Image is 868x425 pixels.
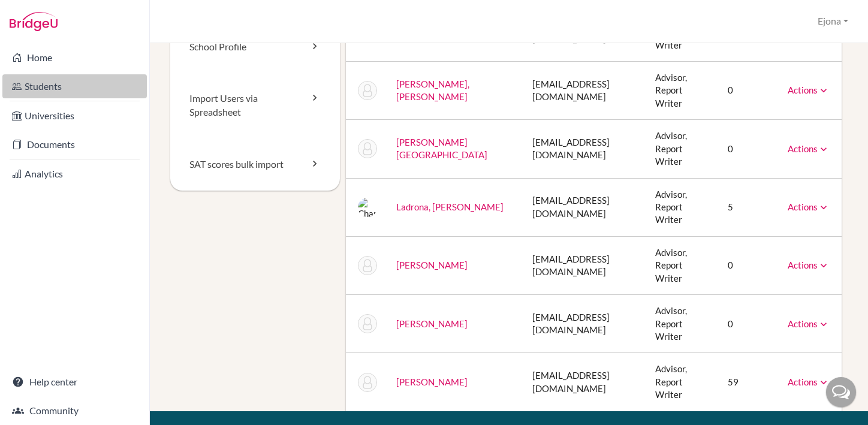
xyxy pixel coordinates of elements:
td: 0 [718,120,778,178]
a: Community [2,399,147,423]
img: Chingyu Tsai [358,314,377,333]
a: Actions [788,85,830,95]
td: [EMAIL_ADDRESS][DOMAIN_NAME] [523,120,646,178]
td: Advisor, Report Writer [646,62,718,120]
img: Charlie Ladrona [358,198,377,217]
a: Ladrona, [PERSON_NAME] [396,201,504,212]
a: Home [2,46,147,70]
td: Advisor, Report Writer [646,236,718,294]
a: [PERSON_NAME] [396,260,468,270]
td: Advisor, Report Writer [646,353,718,411]
a: Actions [788,376,830,387]
img: ZHAO-YUE JIAN [358,81,377,100]
button: Ejona [812,10,854,32]
img: Bridge-U [10,12,58,31]
a: Actions [788,201,830,212]
a: Help center [2,370,147,394]
td: Advisor, Report Writer [646,120,718,178]
a: Documents [2,132,147,156]
a: School Profile [170,21,340,73]
a: [PERSON_NAME] [396,318,468,329]
td: 5 [718,178,778,236]
td: 59 [718,353,778,411]
td: 0 [718,295,778,353]
a: Import Users via Spreadsheet [170,73,340,138]
td: 0 [718,62,778,120]
td: [EMAIL_ADDRESS][DOMAIN_NAME] [523,353,646,411]
a: Students [2,74,147,98]
a: [PERSON_NAME], [PERSON_NAME] [396,79,469,102]
img: YaTung Tsai [358,373,377,392]
a: Universities [2,104,147,128]
td: [EMAIL_ADDRESS][DOMAIN_NAME] [523,62,646,120]
a: Actions [788,260,830,270]
a: Actions [788,318,830,329]
td: [EMAIL_ADDRESS][DOMAIN_NAME] [523,236,646,294]
td: [EMAIL_ADDRESS][DOMAIN_NAME] [523,178,646,236]
a: SAT scores bulk import [170,138,340,191]
td: Advisor, Report Writer [646,295,718,353]
a: Actions [788,143,830,154]
a: [PERSON_NAME] [396,376,468,387]
img: amy Tsai [358,256,377,275]
span: Help [28,8,52,19]
td: [EMAIL_ADDRESS][DOMAIN_NAME] [523,295,646,353]
a: [PERSON_NAME][GEOGRAPHIC_DATA] [396,137,487,160]
td: Advisor, Report Writer [646,178,718,236]
td: 0 [718,236,778,294]
a: Analytics [2,162,147,186]
img: Glen Johnston [358,139,377,158]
